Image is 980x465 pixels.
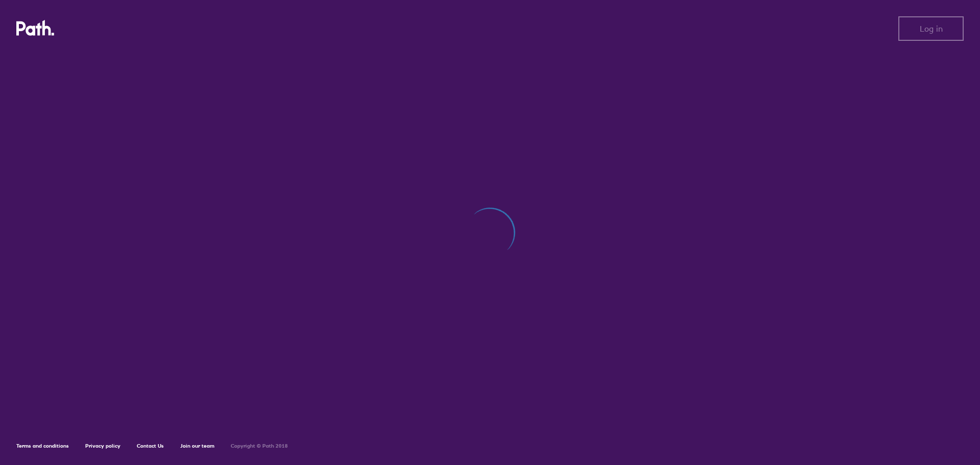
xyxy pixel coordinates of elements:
[16,443,69,449] a: Terms and conditions
[85,443,120,449] a: Privacy policy
[898,16,964,41] button: Log in
[137,443,164,449] a: Contact Us
[231,443,288,449] h6: Copyright © Path 2018
[180,443,214,449] a: Join our team
[920,24,943,33] span: Log in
